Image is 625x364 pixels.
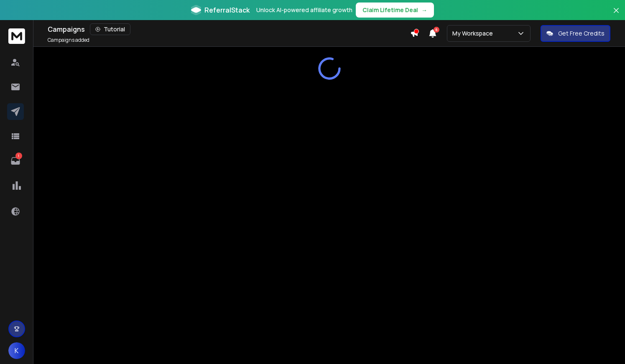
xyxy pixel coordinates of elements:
button: K [8,342,25,359]
button: Close banner [611,5,622,25]
p: Unlock AI-powered affiliate growth [256,6,352,14]
span: ReferralStack [204,5,250,15]
button: Claim Lifetime Deal→ [356,3,434,18]
span: 6 [434,27,439,33]
p: Get Free Credits [558,29,605,38]
button: Tutorial [90,23,130,35]
a: 1 [7,153,24,169]
p: My Workspace [452,29,496,38]
div: Campaigns [48,23,410,35]
span: → [421,6,427,14]
p: 1 [15,153,22,159]
p: Campaigns added [48,37,89,43]
button: Get Free Credits [541,25,610,42]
